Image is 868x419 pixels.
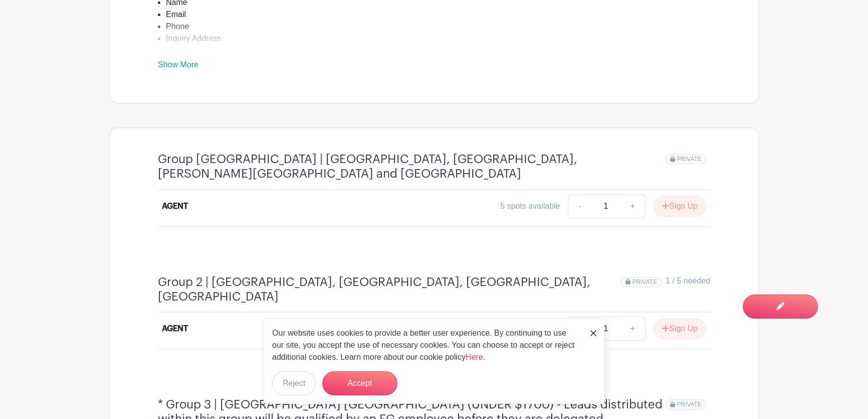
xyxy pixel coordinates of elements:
[466,353,483,361] a: Here
[677,401,702,408] span: PRIVATE
[166,9,710,21] li: Email
[166,21,710,33] li: Phone
[666,275,710,287] span: 1 / 5 needed
[500,200,560,212] div: 5 spots available
[590,330,596,336] img: close_button-5f87c8562297e5c2d7936805f587ecaba9071eb48480494691a3f1689db116b3.svg
[322,371,397,395] button: Accept
[272,327,580,363] p: Our website uses cookies to provide a better user experience. By continuing to use our site, you ...
[568,317,591,341] a: -
[158,275,621,304] h4: Group 2 | [GEOGRAPHIC_DATA], [GEOGRAPHIC_DATA], [GEOGRAPHIC_DATA], [GEOGRAPHIC_DATA]
[654,196,706,217] button: Sign Up
[158,45,710,57] div: You will receive leads from the Following Sources:
[162,323,188,335] div: AGENT
[162,200,188,212] div: AGENT
[166,33,710,45] li: Inquiry Address
[654,318,706,339] button: Sign Up
[272,371,316,395] button: Reject
[568,194,591,218] a: -
[620,317,645,341] a: +
[632,278,657,286] span: PRIVATE
[158,152,666,181] h4: Group [GEOGRAPHIC_DATA] | [GEOGRAPHIC_DATA], [GEOGRAPHIC_DATA], [PERSON_NAME][GEOGRAPHIC_DATA] an...
[620,194,645,218] a: +
[677,156,702,163] span: PRIVATE
[158,60,198,73] a: Show More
